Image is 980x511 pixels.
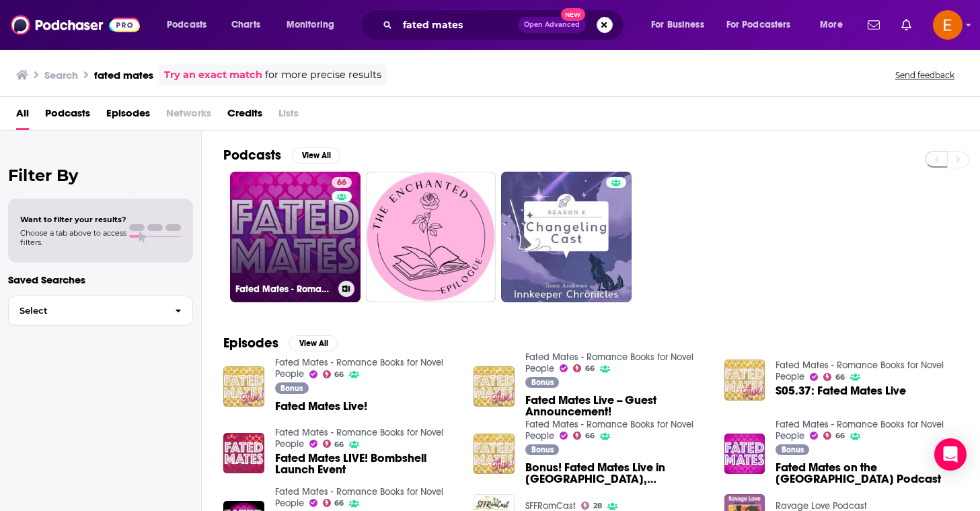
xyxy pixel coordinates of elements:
a: 66 [573,432,595,440]
a: Fated Mates - Romance Books for Novel People [275,486,443,509]
h2: Episodes [223,335,278,351]
a: 66 [823,373,845,381]
button: View All [289,335,338,351]
div: Open Intercom Messenger [934,438,967,471]
button: Open AdvancedNew [518,17,586,33]
a: Bonus! Fated Mates Live in Alexandria, VA [525,462,708,485]
a: 66 [573,364,595,372]
a: Fated Mates - Romance Books for Novel People [776,360,944,382]
img: Fated Mates LIVE! Bombshell Launch Event [223,433,264,474]
span: Charts [231,15,260,34]
a: 66Fated Mates - Romance Books for Novel People [230,172,361,302]
img: S05.37: Fated Mates Live [724,360,765,401]
button: open menu [642,14,721,36]
a: Fated Mates Live! [275,401,367,412]
h3: fated mates [94,69,153,81]
button: Select [8,296,193,326]
a: All [16,102,29,130]
button: open menu [277,14,352,36]
button: Send feedback [891,69,958,81]
span: 66 [334,500,344,506]
span: Bonus [531,378,554,386]
a: 66 [323,370,344,378]
span: Open Advanced [524,22,580,28]
img: Bonus! Fated Mates Live in Alexandria, VA [474,434,515,475]
button: View All [292,147,340,164]
a: Fated Mates - Romance Books for Novel People [525,419,693,442]
a: Fated Mates LIVE! Bombshell Launch Event [275,452,458,475]
button: open menu [718,14,811,36]
span: 66 [337,176,346,190]
span: for more precise results [265,67,381,83]
span: 66 [334,372,344,378]
button: Show profile menu [933,10,963,40]
span: Want to filter your results? [20,215,126,224]
a: Try an exact match [164,67,262,83]
img: Fated Mates Live -- Guest Announcement! [474,366,515,407]
a: 66 [323,499,344,507]
input: Search podcasts, credits, & more... [398,14,518,36]
span: Choose a tab above to access filters. [20,228,126,247]
img: Fated Mates on the Deerfield Library Podcast [724,434,765,475]
a: Episodes [106,102,150,130]
a: 66 [823,432,845,440]
h2: Filter By [8,166,193,185]
h3: Fated Mates - Romance Books for Novel People [235,283,333,295]
a: Show notifications dropdown [862,13,885,36]
span: Logged in as emilymorris [933,10,963,40]
span: Lists [278,102,299,130]
h2: Podcasts [223,147,281,164]
span: 66 [585,433,595,439]
a: 66 [332,177,352,188]
img: Fated Mates Live! [223,366,264,407]
a: 28 [581,502,602,510]
a: 66 [323,440,344,448]
span: Fated Mates on the [GEOGRAPHIC_DATA] Podcast [776,462,958,485]
a: S05.37: Fated Mates Live [776,385,906,397]
span: 66 [585,366,595,372]
span: Podcasts [167,15,206,34]
span: Bonus [280,384,303,393]
img: User Profile [933,10,963,40]
span: For Podcasters [726,15,791,34]
span: 66 [334,442,344,448]
a: Fated Mates - Romance Books for Novel People [525,351,693,374]
span: More [820,15,843,34]
span: 28 [593,503,602,509]
h3: Search [44,69,78,81]
a: Charts [223,14,268,36]
span: Bonus! Fated Mates Live in [GEOGRAPHIC_DATA], [GEOGRAPHIC_DATA] [525,462,708,485]
a: Fated Mates on the Deerfield Library Podcast [776,462,958,485]
a: Fated Mates - Romance Books for Novel People [275,427,443,450]
img: Podchaser - Follow, Share and Rate Podcasts [11,12,140,38]
span: Networks [166,102,211,130]
a: Show notifications dropdown [896,13,917,36]
button: open menu [811,14,860,36]
a: PodcastsView All [223,147,340,164]
span: 66 [835,374,845,380]
span: Bonus [782,446,804,454]
a: Fated Mates Live -- Guest Announcement! [525,395,708,417]
div: Search podcasts, credits, & more... [373,9,637,40]
span: Bonus [531,446,554,454]
a: Fated Mates - Romance Books for Novel People [776,419,944,442]
span: 66 [835,433,845,439]
a: Podcasts [45,102,90,130]
p: Saved Searches [8,273,193,286]
span: Select [9,306,164,315]
a: Credits [227,102,262,130]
